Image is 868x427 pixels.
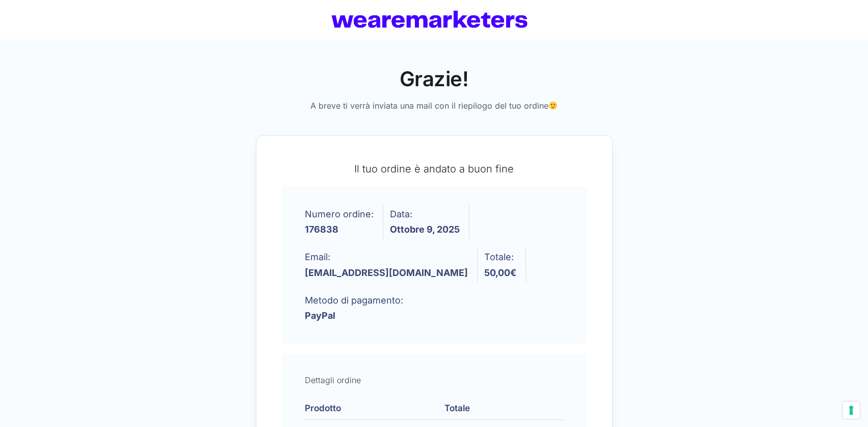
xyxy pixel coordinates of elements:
[549,102,557,110] img: 🙂
[282,161,587,177] p: Il tuo ordine è andato a buon fine
[843,401,860,419] button: Le tue preferenze relative al consenso per le tecnologie di tracciamento
[281,99,587,113] p: A breve ti verrà inviata una mail con il riepilogo del tuo ordine
[305,248,478,282] li: Email:
[305,367,564,393] h2: Dettagli ordine
[305,397,445,420] th: Prodotto
[484,248,526,282] li: Totale:
[444,397,563,420] th: Totale
[305,311,403,320] strong: PayPal
[510,267,516,278] span: €
[256,69,613,89] h2: Grazie!
[390,225,460,234] strong: Ottobre 9, 2025
[390,205,469,239] li: Data:
[305,205,383,239] li: Numero ordine:
[305,268,468,278] strong: [EMAIL_ADDRESS][DOMAIN_NAME]
[8,387,39,418] iframe: Customerly Messenger Launcher
[305,225,374,234] strong: 176838
[484,267,516,278] bdi: 50,00
[305,291,403,325] li: Metodo di pagamento:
